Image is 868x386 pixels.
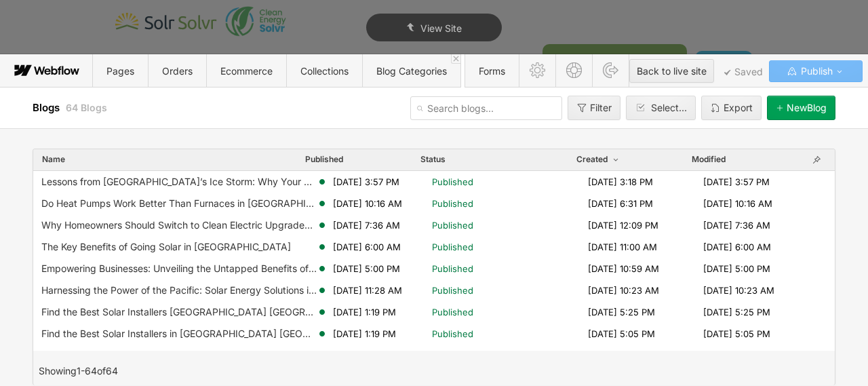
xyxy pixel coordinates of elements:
[432,219,473,231] span: Published
[432,328,473,340] span: Published
[41,307,317,317] div: Find the Best Solar Installers [GEOGRAPHIC_DATA] [GEOGRAPHIC_DATA]
[588,219,658,231] span: [DATE] 12:09 PM
[588,349,655,362] span: [DATE] 4:53 PM
[41,176,317,187] div: Lessons from [GEOGRAPHIC_DATA]’s Ice Storm: Why Your Energy Toolkit Matters
[41,220,317,231] div: Why Homeowners Should Switch to Clean Electric Upgrades Now
[703,263,770,275] span: [DATE] 5:00 PM
[703,328,770,340] span: [DATE] 5:05 PM
[420,154,446,165] div: Status
[588,176,653,188] span: [DATE] 3:18 PM
[692,154,726,165] span: Modified
[691,153,726,166] button: Modified
[432,306,473,318] span: Published
[333,349,396,362] span: [DATE] 1:19 PM
[300,65,349,77] span: Collections
[703,197,772,210] span: [DATE] 10:16 AM
[420,153,446,166] button: Status
[637,61,707,81] div: Back to live site
[629,59,714,83] button: Back to live site
[304,153,344,166] button: Published
[333,284,402,296] span: [DATE] 11:28 AM
[798,61,833,81] span: Publish
[590,102,612,113] div: Filter
[41,350,317,361] div: How to Easily Find the Best Solar Installers [GEOGRAPHIC_DATA] [GEOGRAPHIC_DATA]
[787,102,827,113] div: New Blog
[41,328,317,339] div: Find the Best Solar Installers in [GEOGRAPHIC_DATA] [GEOGRAPHIC_DATA]
[432,197,473,210] span: Published
[333,176,399,188] span: [DATE] 3:57 PM
[41,198,317,209] div: Do Heat Pumps Work Better Than Furnaces in [GEOGRAPHIC_DATA]?
[42,154,65,165] span: Name
[432,284,473,296] span: Published
[703,349,770,362] span: [DATE] 4:53 PM
[333,197,402,210] span: [DATE] 10:16 AM
[651,102,687,113] div: Select...
[703,241,771,253] span: [DATE] 6:00 AM
[588,241,657,253] span: [DATE] 11:00 AM
[66,102,107,113] span: 64 Blogs
[376,65,447,77] span: Blog Categories
[41,153,66,166] button: Name
[39,366,118,377] span: Showing 1 - 64 of 64
[305,154,343,165] span: Published
[220,65,273,77] span: Ecommerce
[333,328,396,340] span: [DATE] 1:19 PM
[162,65,193,77] span: Orders
[701,96,762,120] button: Export
[432,176,473,188] span: Published
[333,263,400,275] span: [DATE] 5:00 PM
[767,96,835,120] button: NewBlog
[41,263,317,274] div: Empowering Businesses: Unveiling the Untapped Benefits of Solar Power in [GEOGRAPHIC_DATA]
[703,284,774,296] span: [DATE] 10:23 AM
[432,349,473,362] span: Published
[41,242,291,252] div: The Key Benefits of Going Solar in [GEOGRAPHIC_DATA]
[479,65,505,77] span: Forms
[432,241,473,253] span: Published
[432,263,473,275] span: Published
[724,102,753,113] div: Export
[333,241,401,253] span: [DATE] 6:00 AM
[451,54,460,64] a: Close 'Blog Categories' tab
[33,101,62,114] span: Blogs
[588,306,655,318] span: [DATE] 5:25 PM
[576,154,621,165] span: Created
[588,263,659,275] span: [DATE] 10:59 AM
[703,219,770,231] span: [DATE] 7:36 AM
[769,60,863,82] button: Publish
[106,65,134,77] span: Pages
[703,176,770,188] span: [DATE] 3:57 PM
[41,285,317,296] div: Harnessing the Power of the Pacific: Solar Energy Solutions in [GEOGRAPHIC_DATA]
[568,96,620,120] button: Filter
[333,219,400,231] span: [DATE] 7:36 AM
[420,22,462,34] span: View Site
[333,306,396,318] span: [DATE] 1:19 PM
[724,69,763,76] span: Saved
[588,328,655,340] span: [DATE] 5:05 PM
[626,96,696,120] button: Select...
[588,197,653,210] span: [DATE] 6:31 PM
[703,306,770,318] span: [DATE] 5:25 PM
[576,153,622,166] button: Created
[410,96,562,120] input: Search blogs...
[588,284,659,296] span: [DATE] 10:23 AM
